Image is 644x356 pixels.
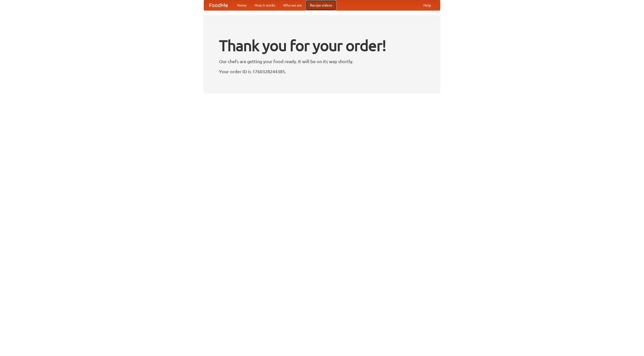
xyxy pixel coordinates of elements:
p: Our chefs are getting your food ready. It will be on its way shortly. [219,58,425,65]
p: Your order ID is 1760328244385. [219,68,425,75]
a: Help [419,0,435,10]
a: Who we are [279,0,306,10]
h1: Thank you for your order! [219,33,425,58]
a: Recipe videos [306,0,336,10]
a: Home [233,0,251,10]
a: FoodMe [204,0,233,10]
a: How it works [251,0,279,10]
